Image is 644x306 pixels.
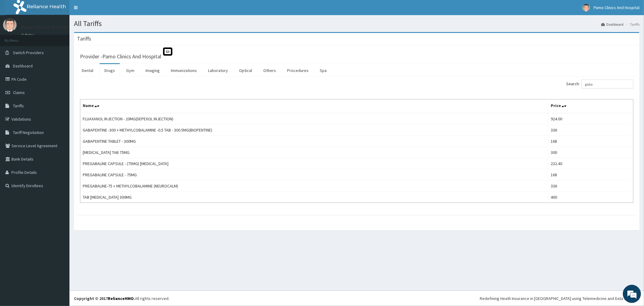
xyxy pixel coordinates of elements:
[141,64,165,77] a: Imaging
[77,36,91,41] h3: Tariffs
[121,64,139,77] a: Gym
[548,125,633,136] td: 336
[624,22,639,27] li: Tariffs
[3,165,115,186] textarea: Type your message and hit 'Enter'
[548,158,633,169] td: 232.40
[480,295,639,301] div: Redefining Heath Insurance in [GEOGRAPHIC_DATA] using Telemedicine and Data Science!
[74,20,639,28] h1: All Tariffs
[77,64,98,77] a: Dental
[13,90,25,95] span: Claims
[80,169,548,181] td: PREGABALINE CAPSULE - 75MG
[13,63,33,69] span: Dashboard
[234,64,257,77] a: Optical
[601,22,623,27] a: Dashboard
[69,291,644,306] footer: All rights reserved.
[21,24,82,30] p: Pamo Clinics And Hospital
[548,169,633,181] td: 168
[99,3,114,18] div: Minimize live chat window
[315,64,332,77] a: Spa
[31,34,101,42] div: Chat with us now
[74,296,135,301] strong: Copyright © 2017 .
[258,64,281,77] a: Others
[80,113,548,125] td: FLUAXANOL INJECTION - 20MG(DEPEXOL INJECTION)
[582,80,633,89] input: Search:
[21,33,36,37] a: Online
[548,136,633,147] td: 168
[594,5,639,10] span: Pamo Clinics And Hospital
[548,147,633,158] td: 300
[13,130,44,135] span: Tariff Negotiation
[80,158,548,169] td: PREGABALINE CAPSULE - (75MG) [MEDICAL_DATA]
[548,99,633,113] th: Price
[163,47,172,56] span: St
[566,80,633,89] label: Search:
[80,125,548,136] td: GABAPENTINE -300 + METHYLCOBALAMINE -0.5 TAB - 300.5MG(BIOPENTINE)
[282,64,313,77] a: Procedures
[80,54,161,59] h3: Provider - Pamo Clinics And Hospital
[3,18,17,32] img: User Image
[80,181,548,192] td: PREGABALINE-75 + METHYLCOBALAMINE (NEUROCALM)
[35,76,83,137] span: We're online!
[166,64,202,77] a: Immunizations
[548,192,633,203] td: 400
[13,103,24,109] span: Tariffs
[548,181,633,192] td: 336
[582,4,590,11] img: User Image
[100,64,120,77] a: Drugs
[80,192,548,203] td: TAB [MEDICAL_DATA] 300MG
[80,99,548,113] th: Name
[80,136,548,147] td: GABAPENTINE TABLET - 300MG
[203,64,233,77] a: Laboratory
[548,113,633,125] td: 924.00
[108,296,134,301] a: RelianceHMO
[13,50,44,55] span: Switch Providers
[80,147,548,158] td: [MEDICAL_DATA] TAB 75MG
[11,30,24,45] img: d_794563401_company_1708531726252_794563401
